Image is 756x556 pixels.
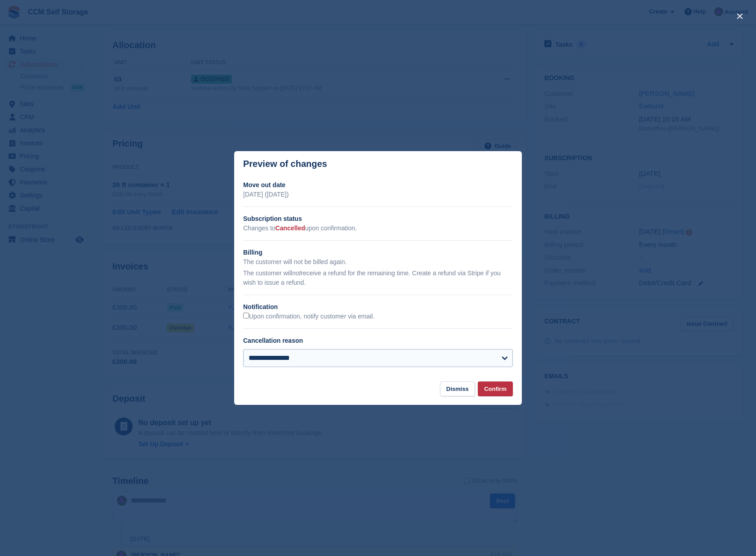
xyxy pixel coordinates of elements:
[243,248,513,257] h2: Billing
[243,224,513,233] p: Changes to upon confirmation.
[243,214,513,224] h2: Subscription status
[243,180,513,190] h2: Move out date
[243,257,513,267] p: The customer will not be billed again.
[243,313,249,318] input: Upon confirmation, notify customer via email.
[440,381,475,396] button: Dismiss
[243,190,513,199] p: [DATE] ([DATE])
[243,313,374,321] label: Upon confirmation, notify customer via email.
[733,9,747,23] button: close
[243,159,327,169] p: Preview of changes
[276,224,305,232] span: Cancelled
[243,269,513,287] p: The customer will receive a refund for the remaining time. Create a refund via Stripe if you wish...
[292,269,301,277] em: not
[478,381,513,396] button: Confirm
[243,337,303,344] label: Cancellation reason
[243,302,513,312] h2: Notification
